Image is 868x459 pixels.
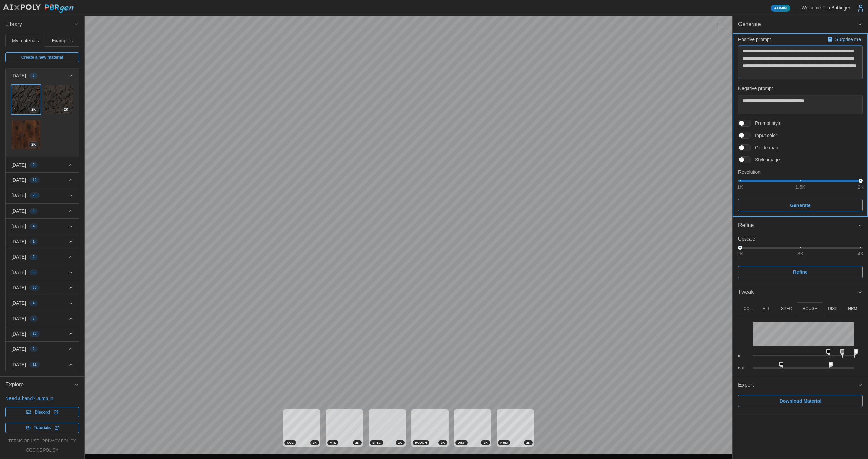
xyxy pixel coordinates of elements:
div: Tweak [733,301,868,376]
button: Tweak [733,284,868,301]
span: 20 [33,331,37,337]
p: MTL [762,306,770,312]
span: Generate [790,199,811,211]
span: 2 K [31,142,36,147]
div: [DATE]3 [6,83,79,157]
p: Surprise me [835,36,862,43]
button: [DATE]30 [6,280,79,295]
p: Negative prompt [738,85,863,92]
img: AIxPoly PBRgen [3,4,74,13]
span: My materials [12,38,39,43]
p: out [738,365,747,371]
span: 2 K [313,440,317,445]
button: [DATE]12 [6,173,79,188]
span: Style image [751,156,780,163]
span: 2 [33,346,35,352]
button: [DATE]2 [6,342,79,357]
p: in [738,353,747,359]
button: [DATE]4 [6,295,79,310]
span: Input color [751,132,777,139]
span: Tutorials [34,423,51,433]
button: Export [733,377,868,394]
a: terms of use [8,438,39,444]
span: Admin [774,5,787,11]
p: Upscale [738,235,863,242]
button: [DATE]11 [6,357,79,372]
button: [DATE]20 [6,188,79,203]
span: 2 K [31,107,36,112]
span: Explore [5,377,74,393]
img: K6bYPZBSD4XLCui7cmNq [12,120,40,149]
a: K6bYPZBSD4XLCui7cmNq2K [11,120,41,149]
button: [DATE]2 [6,157,79,172]
a: privacy policy [42,438,76,444]
span: 4 [33,224,35,229]
p: [DATE] [11,177,26,184]
span: 30 [33,285,37,290]
p: [DATE] [11,238,26,245]
p: [DATE] [11,346,26,352]
span: 2 [33,254,35,260]
p: Resolution [738,169,863,175]
p: [DATE] [11,192,26,199]
span: 2 K [398,440,402,445]
div: Export [733,393,868,413]
span: Prompt style [751,120,782,127]
p: ROUGH [803,306,818,312]
span: Create a new material [21,53,63,62]
p: [DATE] [11,330,26,337]
button: [DATE]5 [6,311,79,326]
a: Discord [5,407,79,417]
span: Tweak [738,284,857,301]
p: [DATE] [11,223,26,230]
a: In5dmpZqWO6EVV2TCK282K [11,85,41,114]
button: [DATE]4 [6,219,79,234]
span: 11 [33,362,37,367]
span: SPEC [372,440,381,445]
span: Guide map [751,144,778,151]
div: Refine [733,234,868,284]
span: 4 [33,208,35,214]
p: [DATE] [11,284,26,291]
span: MTL [330,440,336,445]
span: 2 K [64,107,68,112]
button: Generate [738,199,863,211]
span: NRM [500,440,508,445]
button: Surprise me [826,35,863,44]
a: qMIxXr8pMgh1lzbU5T9K2K [44,85,74,114]
button: [DATE]6 [6,265,79,280]
span: 4 [33,301,35,306]
div: Generate [733,33,868,217]
div: Refine [738,221,857,230]
span: 20 [33,193,37,198]
p: [DATE] [11,361,26,368]
button: [DATE]4 [6,204,79,218]
span: Export [738,377,857,394]
button: Refine [738,266,863,278]
button: [DATE]20 [6,326,79,341]
span: 2 K [441,440,445,445]
span: Refine [793,266,808,278]
span: DISP [458,440,465,445]
p: [DATE] [11,300,26,306]
button: Generate [733,16,868,33]
p: [DATE] [11,315,26,322]
span: COL [287,440,294,445]
button: [DATE]1 [6,234,79,249]
span: 12 [33,177,37,183]
p: [DATE] [11,269,26,276]
button: Toggle viewport controls [716,21,726,31]
span: 3 [33,73,35,78]
span: 6 [33,270,35,275]
p: Welcome, Flip Buttinger [802,4,850,11]
p: SPEC [781,306,792,312]
span: Library [5,16,74,33]
button: Refine [733,217,868,234]
p: NRM [848,306,857,312]
span: 2 K [355,440,359,445]
button: Download Material [738,395,863,407]
a: cookie policy [26,447,58,453]
p: [DATE] [11,253,26,260]
p: DISP [828,306,837,312]
span: Generate [738,16,857,33]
